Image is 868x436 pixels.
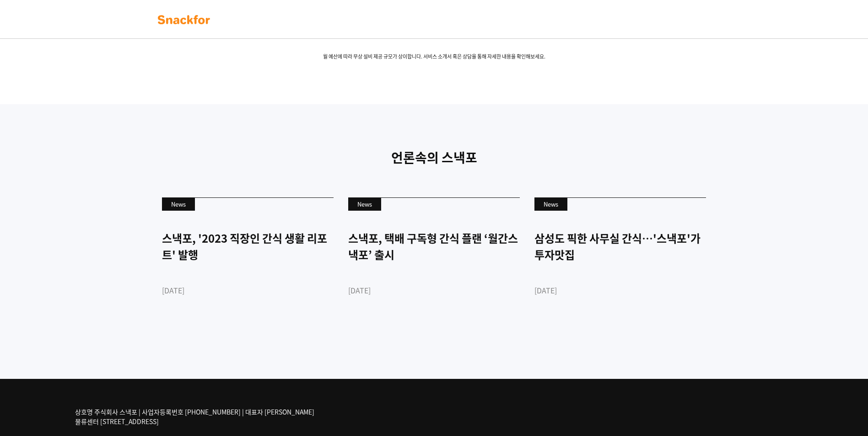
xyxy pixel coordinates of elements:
[148,53,720,61] span: 월 예산에 따라 무상 설비 제공 규모가 상이합니다. 서비스 소개서 혹은 상담을 통해 자세한 내용을 확인해보세요.
[75,407,314,426] p: 상호명 주식회사 스낵포 | 사업자등록번호 [PHONE_NUMBER] | 대표자 [PERSON_NAME] 물류센터 [STREET_ADDRESS]
[155,148,713,167] p: 언론속의 스낵포
[155,12,213,27] img: background-main-color.svg
[348,230,520,263] div: 스낵포, 택배 구독형 간식 플랜 ‘월간스낵포’ 출시
[534,198,567,211] div: News
[162,285,334,296] div: [DATE]
[348,285,520,296] div: [DATE]
[162,230,334,263] div: 스낵포, '2023 직장인 간식 생활 리포트' 발행
[534,230,706,263] div: 삼성도 픽한 사무실 간식…'스낵포'가 투자맛집
[534,285,706,296] div: [DATE]
[162,197,334,328] a: News 스낵포, '2023 직장인 간식 생활 리포트' 발행 [DATE]
[162,198,195,211] div: News
[348,198,381,211] div: News
[348,197,520,328] a: News 스낵포, 택배 구독형 간식 플랜 ‘월간스낵포’ 출시 [DATE]
[534,197,706,328] a: News 삼성도 픽한 사무실 간식…'스낵포'가 투자맛집 [DATE]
